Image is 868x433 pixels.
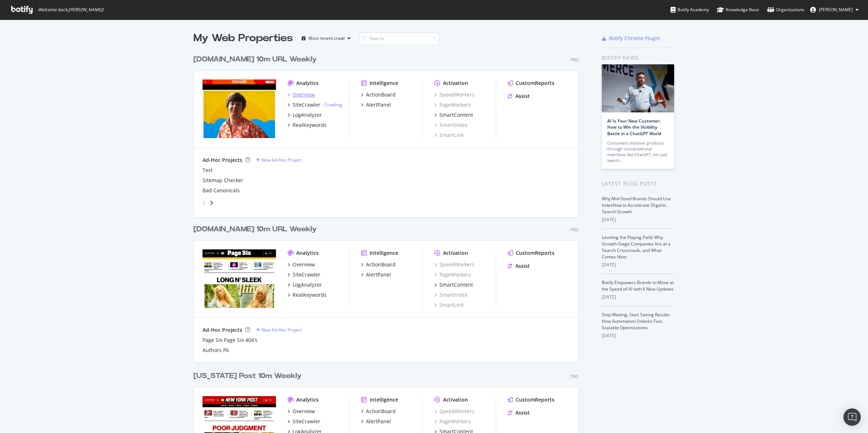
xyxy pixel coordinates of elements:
[434,281,473,288] a: SmartContent
[819,7,853,13] span: Brendan O'Connell
[203,187,240,194] a: Bad Canonicals
[434,101,471,108] a: PageWorkers
[200,197,209,209] div: angle-left
[288,281,322,288] a: LogAnalyzer
[434,418,471,425] a: PageWorkers
[203,177,243,184] a: Sitemap Checker
[203,336,258,344] a: Page Six Page Six 404's
[193,54,317,65] div: [DOMAIN_NAME] 10m URL Weekly
[288,291,327,299] a: RealKeywords
[508,409,530,416] a: Assist
[434,121,467,129] a: SmartIndex
[309,36,345,40] div: Most recent crawl
[288,271,320,278] a: SiteCrawler
[288,121,327,129] a: RealKeywords
[515,93,530,100] div: Assist
[361,261,396,268] a: ActionBoard
[288,408,315,415] a: Overview
[366,408,396,415] div: ActionBoard
[515,262,530,270] div: Assist
[607,140,669,163] div: Consumers discover products through conversational interfaces like ChatGPT, not just search…
[203,347,229,354] a: Authors P6
[288,261,315,268] a: Overview
[366,418,391,425] div: AlertPanel
[299,33,353,44] button: Most recent crawl
[804,4,864,16] button: [PERSON_NAME]
[443,249,468,257] div: Activation
[293,291,327,299] div: RealKeywords
[602,64,674,112] img: AI Is Your New Customer: How to Win the Visibility Battle in a ChatGPT World
[256,327,302,333] a: New Ad-Hoc Project
[602,279,674,292] a: Botify Empowers Brands to Move at the Speed of AI with 6 New Updates
[602,333,675,339] div: [DATE]
[361,408,396,415] a: ActionBoard
[443,396,468,403] div: Activation
[203,167,213,174] a: Test
[203,80,276,138] img: www.Decider.com
[516,396,554,403] div: CustomReports
[293,91,315,98] div: Overview
[261,327,302,333] div: New Ad-Hoc Project
[671,6,709,13] div: Botify Academy
[508,80,554,87] a: CustomReports
[209,199,214,206] div: angle-right
[361,101,391,108] a: AlertPanel
[293,271,320,278] div: SiteCrawler
[361,91,396,98] a: ActionBoard
[193,371,305,381] a: [US_STATE] Post 10m Weekly
[602,196,671,215] a: Why Mid-Sized Brands Should Use IndexNow to Accelerate Organic Search Growth
[324,102,342,108] a: Crawling
[322,102,342,108] div: -
[366,261,396,268] div: ActionBoard
[434,271,471,278] a: PageWorkers
[717,6,759,13] div: Knowledge Base
[361,418,391,425] a: AlertPanel
[434,408,475,415] a: SpeedWorkers
[602,262,675,268] div: [DATE]
[293,111,322,119] div: LogAnalyzer
[203,326,242,334] div: Ad-Hoc Projects
[602,312,671,331] a: Stop Waiting, Start Seeing Results: How Automation Unlocks Fast, Scalable Optimizations
[602,180,675,188] div: Latest Blog Posts
[767,6,804,13] div: Organizations
[361,271,391,278] a: AlertPanel
[434,132,464,139] a: SmartLink
[359,32,439,45] input: Search
[288,418,320,425] a: SiteCrawler
[288,101,342,108] a: SiteCrawler- Crawling
[434,111,473,119] a: SmartContent
[296,80,319,87] div: Analytics
[193,54,320,65] a: [DOMAIN_NAME] 10m URL Weekly
[508,93,530,100] a: Assist
[434,291,467,299] a: SmartIndex
[370,396,398,403] div: Intelligence
[508,262,530,270] a: Assist
[434,91,475,98] a: SpeedWorkers
[602,54,675,62] div: Botify news
[508,396,554,403] a: CustomReports
[516,80,554,87] div: CustomReports
[296,249,319,257] div: Analytics
[434,301,464,309] div: SmartLink
[293,418,320,425] div: SiteCrawler
[261,157,302,163] div: New Ad-Hoc Project
[288,111,322,119] a: LogAnalyzer
[370,249,398,257] div: Intelligence
[602,35,660,42] a: Botify Chrome Plugin
[370,80,398,87] div: Intelligence
[609,35,660,42] div: Botify Chrome Plugin
[293,121,327,129] div: RealKeywords
[193,224,320,235] a: [DOMAIN_NAME] 10m URL Weekly
[602,234,671,260] a: Leveling the Playing Field: Why Growth-Stage Companies Are at a Search Crossroads, and What Comes...
[296,396,319,403] div: Analytics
